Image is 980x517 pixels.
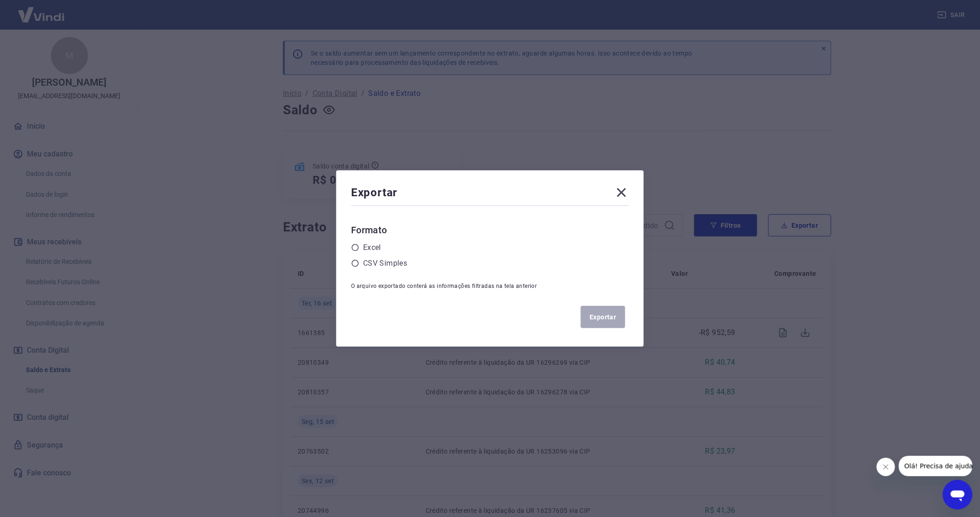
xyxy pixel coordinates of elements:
[943,480,973,510] iframe: Botão para abrir a janela de mensagens
[351,185,629,204] div: Exportar
[899,456,973,476] iframe: Mensagem da empresa
[6,6,78,14] span: Olá! Precisa de ajuda?
[363,258,407,269] label: CSV Simples
[351,223,629,237] h6: Formato
[363,242,381,253] label: Excel
[351,283,537,289] span: O arquivo exportado conterá as informações filtradas na tela anterior
[877,458,895,476] iframe: Fechar mensagem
